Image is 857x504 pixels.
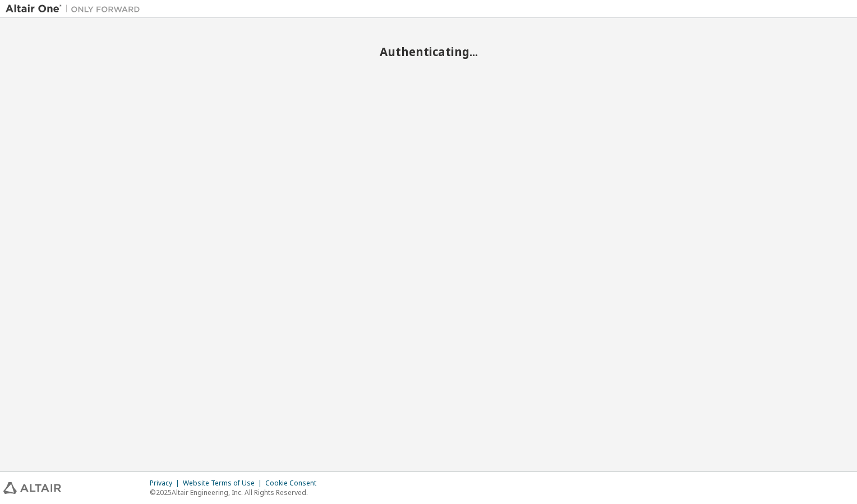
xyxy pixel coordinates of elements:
p: © 2025 Altair Engineering, Inc. All Rights Reserved. [150,488,323,497]
img: altair_logo.svg [3,482,61,494]
img: Altair One [6,3,146,15]
div: Cookie Consent [265,479,323,488]
div: Website Terms of Use [183,479,265,488]
div: Privacy [150,479,183,488]
h2: Authenticating... [6,44,851,59]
